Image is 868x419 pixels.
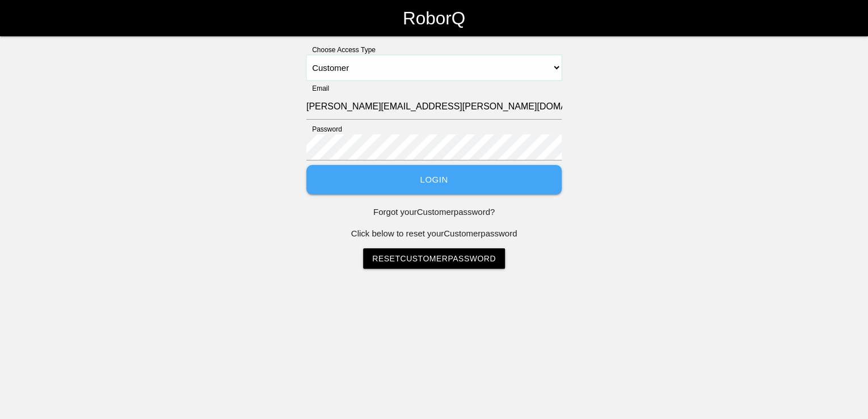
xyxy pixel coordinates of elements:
label: Choose Access Type [306,45,376,55]
p: Click below to reset your Customer password [306,227,562,240]
button: Login [306,165,562,195]
a: ResetCustomerPassword [363,248,505,269]
p: Forgot your Customer password? [306,206,562,219]
label: Email [306,83,329,94]
label: Password [306,124,342,134]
